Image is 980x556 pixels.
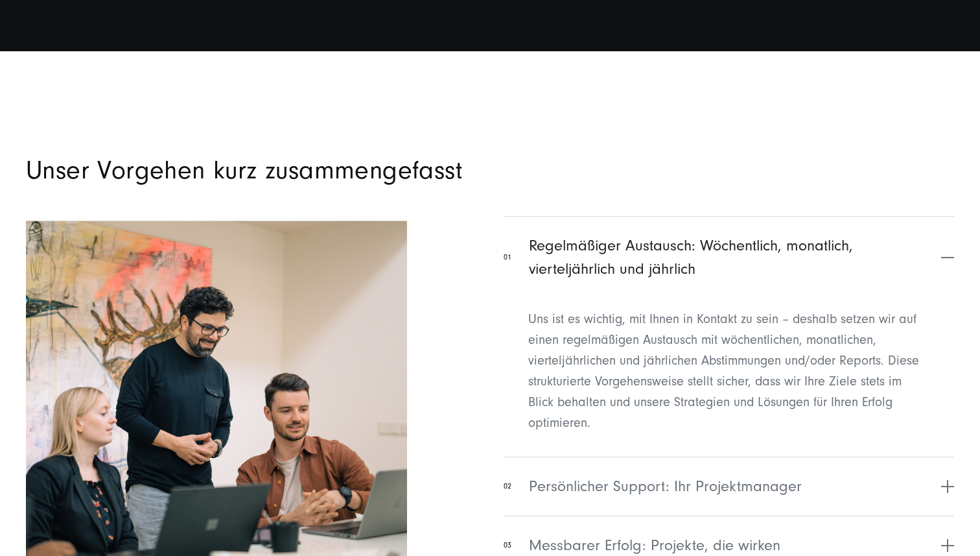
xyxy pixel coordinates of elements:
button: 01Regelmäßiger Austausch: Wöchentlich, monatlich, vierteljährlich und jährlich [504,216,954,298]
span: 02 [504,481,511,492]
button: 02Persönlicher Support: Ihr Projektmanager [504,457,954,516]
span: Persönlicher Support: Ihr Projektmanager [529,475,802,498]
span: 01 [504,252,511,263]
span: 03 [504,540,511,551]
h2: Unser Vorgehen kurz zusammengefasst [26,158,954,184]
p: Uns ist es wichtig, mit Ihnen in Kontakt zu sein – deshalb setzen wir auf einen regelmäßigen Aust... [528,309,929,433]
span: Regelmäßiger Austausch: Wöchentlich, monatlich, vierteljährlich und jährlich [529,234,938,281]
